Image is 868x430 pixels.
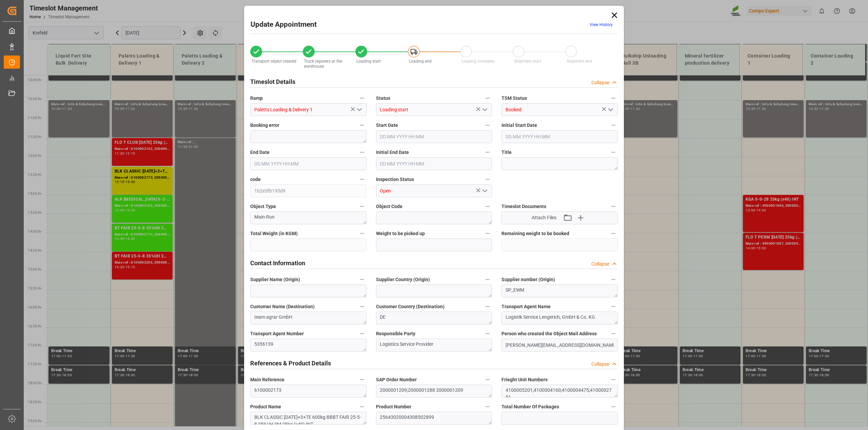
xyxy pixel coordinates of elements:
[605,105,615,115] button: open menu
[376,385,492,398] textarea: 2000001209;2000001288 2000001209
[591,361,609,368] div: Collapse
[609,94,618,103] button: TSM Status
[376,203,402,210] span: Object Code
[250,157,367,170] input: DD.MM.YYYY HH:MM
[250,276,300,283] span: Supplier Name (Origin)
[483,94,492,103] button: Status
[376,103,492,116] input: Type to search/select
[304,59,342,69] span: Truck registers at the warehouse
[358,402,367,411] button: Product Name
[567,59,592,64] span: Shipment end
[501,303,551,310] span: Transport Agent Name
[376,157,492,170] input: DD.MM.YYYY HH:MM
[501,203,546,210] span: Timeslot Documents
[250,359,331,368] h2: References & Product Details
[376,176,414,183] span: Inspection Status
[376,339,492,352] textarea: Logistics Service Provider
[409,59,432,64] span: Loading end
[250,403,281,410] span: Product Name
[358,275,367,284] button: Supplier Name (Origin)
[250,203,276,210] span: Object Type
[376,376,417,383] span: SAP Order Number
[376,403,411,410] span: Product Number
[250,303,315,310] span: Customer Name (Destination)
[501,312,618,324] textarea: Logistik Service Lengerich, GmbH & Co. KG
[376,312,492,324] textarea: DE
[250,385,367,398] textarea: 6100002173
[358,329,367,338] button: Transport Agent Number
[483,302,492,311] button: Customer Country (Destination)
[376,122,398,129] span: Start Date
[514,59,541,64] span: Shipment start
[250,103,367,116] input: Type to search/select
[250,122,279,129] span: Booking error
[376,230,425,237] span: Weight to be picked up
[376,130,492,143] input: DD.MM.YYYY HH:MM
[483,148,492,157] button: Initial End Date
[358,94,367,103] button: Ramp
[250,339,367,352] textarea: 5356139
[483,402,492,411] button: Product Number
[609,148,618,157] button: Title
[590,22,613,27] a: View History
[250,149,270,156] span: End Date
[591,261,609,268] div: Collapse
[609,302,618,311] button: Transport Agent Name
[250,258,305,268] h2: Contact Information
[609,402,618,411] button: Total Number Of Packages
[354,105,364,115] button: open menu
[479,186,490,196] button: open menu
[532,214,556,221] span: Attach Files
[501,130,618,143] input: DD.MM.YYYY HH:MM
[358,121,367,130] button: Booking error
[358,148,367,157] button: End Date
[376,95,390,102] span: Status
[358,375,367,384] button: Main Reference
[501,230,569,237] span: Remaining weight to be booked
[479,105,490,115] button: open menu
[483,121,492,130] button: Start Date
[250,412,367,425] textarea: BLK CLASSIC [DATE]+3+TE 600kg BBBT FAIR 25-5-8 35%UH 3M 25kg (x40) INT
[609,329,618,338] button: Person who created the Object Mail Address
[483,202,492,211] button: Object Code
[250,312,367,324] textarea: team agrar GmbH
[501,276,555,283] span: Supplier number (Origin)
[376,303,445,310] span: Customer Country (Destination)
[251,19,317,30] h2: Update Appointment
[609,121,618,130] button: Initial Start Date
[609,202,618,211] button: Timeslot Documents
[483,175,492,184] button: Inspection Status
[483,229,492,238] button: Weight to be picked up
[358,229,367,238] button: Total Weight (in KGM)
[376,276,430,283] span: Supplier Country (Origin)
[250,230,298,237] span: Total Weight (in KGM)
[358,202,367,211] button: Object Type
[501,385,618,398] textarea: 4100005201;4100004160;4100004475;4100002751
[376,149,409,156] span: Initial End Date
[356,59,381,64] span: Loading start
[501,376,548,383] span: Frieght Unit Numbers
[358,175,367,184] button: code
[376,412,492,425] textarea: 25643020004308502899
[501,403,559,410] span: Total Number Of Packages
[609,375,618,384] button: Frieght Unit Numbers
[591,79,609,86] div: Collapse
[250,376,284,383] span: Main Reference
[483,275,492,284] button: Supplier Country (Origin)
[250,211,367,224] textarea: Main-Run
[250,330,304,337] span: Transport Agent Number
[609,275,618,284] button: Supplier number (Origin)
[358,302,367,311] button: Customer Name (Destination)
[252,59,296,64] span: Transport object created
[376,330,415,337] span: Responsible Party
[483,375,492,384] button: SAP Order Number
[483,329,492,338] button: Responsible Party
[501,285,618,297] textarea: SP_EWM
[250,95,263,102] span: Ramp
[461,59,494,64] span: Loading complete
[501,95,527,102] span: TSM Status
[250,176,261,183] span: code
[501,149,512,156] span: Title
[501,330,597,337] span: Person who created the Object Mail Address
[250,77,295,86] h2: Timeslot Details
